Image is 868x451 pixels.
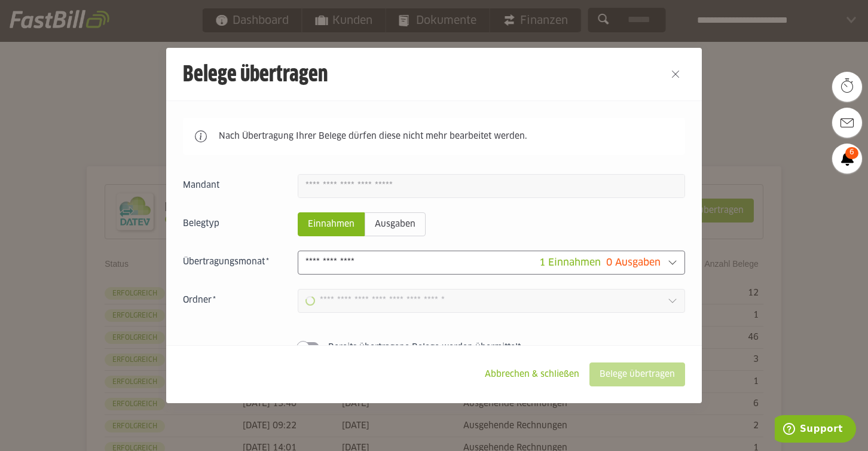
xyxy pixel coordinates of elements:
[845,147,858,159] span: 6
[775,415,856,445] iframe: Öffnet ein Widget, in dem Sie weitere Informationen finden
[183,342,685,354] sl-switch: Bereits übertragene Belege werden übermittelt
[298,212,365,236] sl-radio-button: Einnahmen
[365,212,426,236] sl-radio-button: Ausgaben
[475,362,589,386] sl-button: Abbrechen & schließen
[589,362,685,386] sl-button: Belege übertragen
[606,258,661,267] span: 0 Ausgaben
[539,258,601,267] span: 1 Einnahmen
[832,144,862,173] a: 6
